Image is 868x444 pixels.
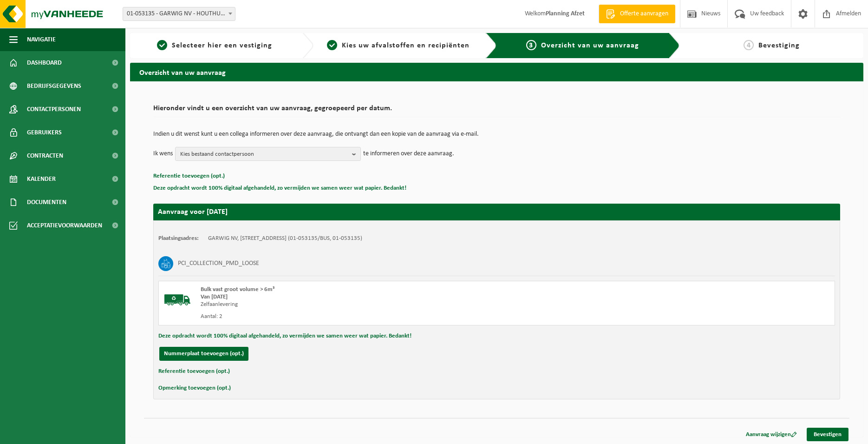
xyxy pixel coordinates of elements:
button: Opmerking toevoegen (opt.) [158,382,231,394]
h2: Overzicht van uw aanvraag [130,63,863,81]
p: Ik wens [153,147,173,161]
strong: Van [DATE] [201,294,228,300]
span: Documenten [27,191,66,214]
a: 1Selecteer hier een vestiging [135,40,295,51]
span: Overzicht van uw aanvraag [541,42,639,49]
span: Kalender [27,167,56,191]
span: Dashboard [27,51,62,74]
h2: Hieronder vindt u een overzicht van uw aanvraag, gegroepeerd per datum. [153,105,840,117]
p: Indien u dit wenst kunt u een collega informeren over deze aanvraag, die ontvangt dan een kopie v... [153,131,840,138]
span: 01-053135 - GARWIG NV - HOUTHULST [123,7,235,21]
button: Referentie toevoegen (opt.) [153,170,225,182]
span: Bulk vast groot volume > 6m³ [201,286,274,292]
span: Kies uw afvalstoffen en recipiënten [342,42,470,49]
p: te informeren over deze aanvraag. [363,147,454,161]
span: Contactpersonen [27,98,81,121]
a: 2Kies uw afvalstoffen en recipiënten [318,40,478,51]
button: Kies bestaand contactpersoon [175,147,361,161]
span: Bevestiging [758,42,800,49]
span: Bedrijfsgegevens [27,74,81,98]
a: Bevestigen [807,428,848,441]
button: Referentie toevoegen (opt.) [158,365,230,378]
span: 1 [157,40,167,50]
span: Contracten [27,144,63,167]
span: Offerte aanvragen [618,9,671,19]
button: Nummerplaat toevoegen (opt.) [159,347,248,361]
a: Aanvraag wijzigen [739,428,804,441]
button: Deze opdracht wordt 100% digitaal afgehandeld, zo vermijden we samen weer wat papier. Bedankt! [158,330,411,342]
strong: Planning Afzet [546,10,585,17]
span: Acceptatievoorwaarden [27,214,102,237]
img: BL-SO-LV.png [163,286,191,314]
div: Aantal: 2 [201,313,534,320]
span: Navigatie [27,28,56,51]
span: 2 [327,40,337,50]
span: 4 [744,40,754,50]
strong: Plaatsingsadres: [158,235,199,241]
span: 3 [526,40,536,50]
span: Kies bestaand contactpersoon [180,147,348,161]
span: 01-053135 - GARWIG NV - HOUTHULST [123,7,235,20]
h3: PCI_COLLECTION_PMD_LOOSE [178,256,259,271]
strong: Aanvraag voor [DATE] [158,208,228,216]
span: Gebruikers [27,121,62,144]
span: Selecteer hier een vestiging [172,42,272,49]
div: Zelfaanlevering [201,301,534,308]
td: GARWIG NV, [STREET_ADDRESS] (01-053135/BUS, 01-053135) [208,235,362,242]
a: Offerte aanvragen [599,5,675,23]
button: Deze opdracht wordt 100% digitaal afgehandeld, zo vermijden we samen weer wat papier. Bedankt! [153,182,406,194]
